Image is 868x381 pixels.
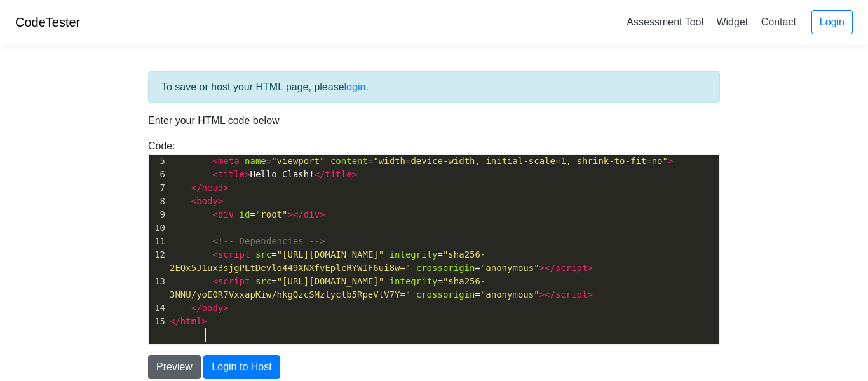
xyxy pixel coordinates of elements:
[240,209,250,219] span: id
[218,276,250,286] span: script
[149,208,167,221] div: 9
[668,156,673,166] span: >
[271,156,325,166] span: "viewport"
[277,249,384,260] span: "[URL][DOMAIN_NAME]"
[416,289,475,300] span: crossorigin
[149,181,167,195] div: 7
[218,156,240,166] span: meta
[212,249,217,260] span: <
[245,156,266,166] span: name
[587,263,592,273] span: >
[202,303,224,313] span: body
[223,183,228,193] span: >
[148,355,201,379] button: Preview
[212,156,217,166] span: <
[255,276,271,286] span: src
[315,169,325,179] span: </
[139,139,729,345] div: Code:
[196,196,218,206] span: body
[480,263,539,273] span: "anonymous"
[416,263,475,273] span: crossorigin
[212,209,217,219] span: <
[149,275,167,288] div: 13
[480,289,539,300] span: "anonymous"
[149,221,167,235] div: 10
[325,169,351,179] span: title
[202,316,207,326] span: >
[711,11,753,32] a: Widget
[245,169,250,179] span: >
[287,209,303,219] span: ></
[218,209,234,219] span: div
[304,209,320,219] span: div
[149,315,167,328] div: 15
[203,355,280,379] button: Login to Host
[223,303,228,313] span: >
[756,11,801,32] a: Contact
[539,263,555,273] span: ></
[191,303,202,313] span: </
[255,209,288,219] span: "root"
[149,195,167,208] div: 8
[277,276,384,286] span: "[URL][DOMAIN_NAME]"
[170,169,357,179] span: Hello Clash!
[149,168,167,181] div: 6
[149,248,167,261] div: 12
[212,276,217,286] span: <
[539,289,555,300] span: ></
[170,209,325,219] span: =
[621,11,709,32] a: Assessment Tool
[202,183,224,193] span: head
[180,316,202,326] span: html
[170,316,180,326] span: </
[373,156,668,166] span: "width=device-width, initial-scale=1, shrink-to-fit=no"
[811,10,853,34] a: Login
[170,156,674,166] span: = =
[149,301,167,315] div: 14
[390,249,438,260] span: integrity
[587,289,592,300] span: >
[148,71,720,103] div: To save or host your HTML page, please .
[555,289,588,300] span: script
[191,183,202,193] span: </
[330,156,368,166] span: content
[555,263,588,273] span: script
[191,196,196,206] span: <
[212,169,217,179] span: <
[344,81,366,92] a: login
[218,196,223,206] span: >
[212,236,325,246] span: <!-- Dependencies -->
[149,235,167,248] div: 11
[320,209,325,219] span: >
[170,276,593,300] span: = = =
[148,113,720,128] p: Enter your HTML code below
[390,276,438,286] span: integrity
[218,249,250,260] span: script
[218,169,245,179] span: title
[170,249,593,273] span: = = =
[352,169,357,179] span: >
[149,155,167,168] div: 5
[255,249,271,260] span: src
[15,15,80,29] a: CodeTester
